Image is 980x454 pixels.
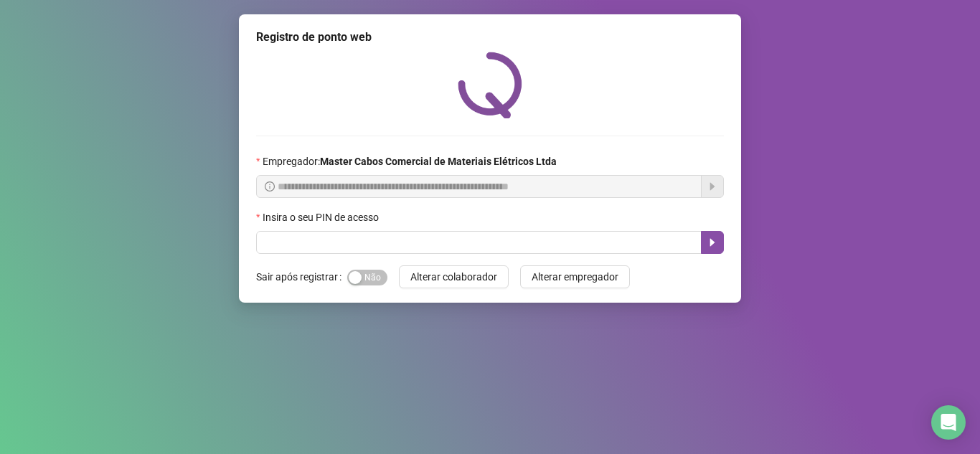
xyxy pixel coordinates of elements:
[931,405,966,440] div: Open Intercom Messenger
[532,269,618,285] span: Alterar empregador
[410,269,497,285] span: Alterar colaborador
[256,265,347,288] label: Sair após registrar
[256,209,388,225] label: Insira o seu PIN de acesso
[320,156,557,167] strong: Master Cabos Comercial de Materiais Elétricos Ltda
[263,153,557,169] span: Empregador :
[707,237,718,248] span: caret-right
[520,265,630,288] button: Alterar empregador
[458,52,522,118] img: QRPoint
[256,29,724,46] div: Registro de ponto web
[265,181,275,191] span: info-circle
[399,265,509,288] button: Alterar colaborador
